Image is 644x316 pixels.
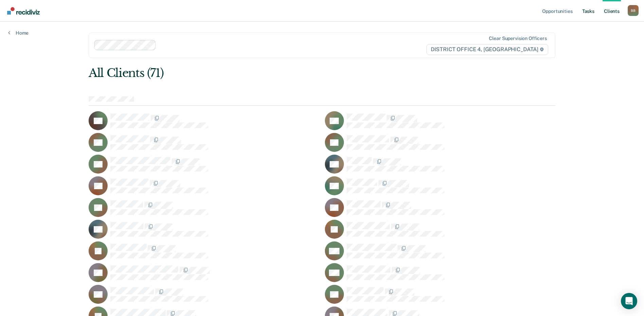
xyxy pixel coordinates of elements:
img: Recidiviz [7,7,40,15]
div: All Clients (71) [89,66,462,80]
a: Home [8,30,29,36]
span: DISTRICT OFFICE 4, [GEOGRAPHIC_DATA] [426,44,548,55]
div: Open Intercom Messenger [621,293,637,309]
button: Profile dropdown button [628,5,639,16]
div: B B [628,5,639,16]
div: Clear supervision officers [489,36,547,41]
